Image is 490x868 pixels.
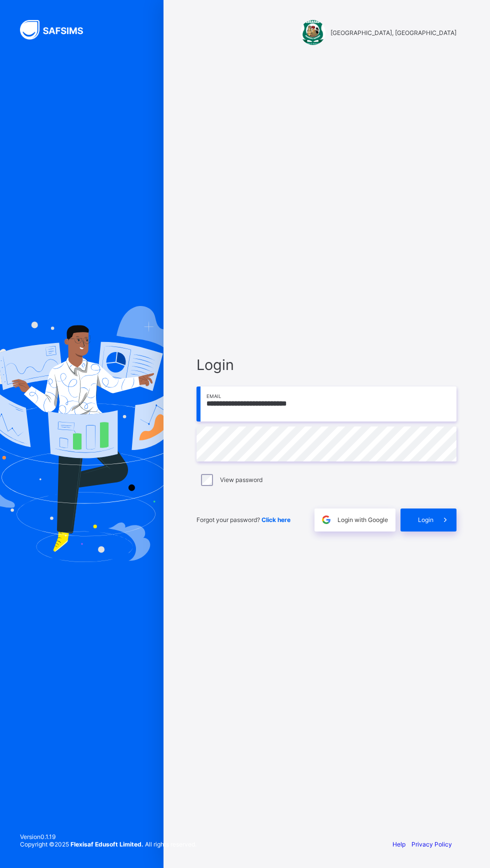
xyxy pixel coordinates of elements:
[418,516,433,523] span: Login
[261,516,290,523] a: Click here
[20,20,95,39] img: SAFSIMS Logo
[320,514,332,525] img: google.396cfc9801f0270233282035f929180a.svg
[337,516,388,523] span: Login with Google
[196,516,290,523] span: Forgot your password?
[220,476,262,483] label: View password
[20,833,196,840] span: Version 0.1.19
[330,29,456,36] span: [GEOGRAPHIC_DATA], [GEOGRAPHIC_DATA]
[196,356,456,373] span: Login
[20,840,196,848] span: Copyright © 2025 All rights reserved.
[70,840,143,848] strong: Flexisaf Edusoft Limited.
[411,840,452,848] a: Privacy Policy
[392,840,405,848] a: Help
